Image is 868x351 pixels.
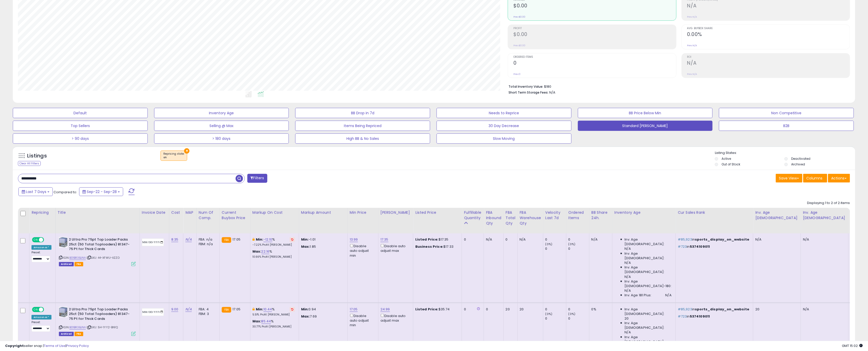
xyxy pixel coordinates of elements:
[252,313,295,316] p: 5.51% Profit [PERSON_NAME]
[545,307,566,312] div: 0
[545,210,564,221] div: Velocity Last 7d
[719,108,854,118] button: Non Competitive
[520,307,539,312] div: 20
[59,307,68,317] img: 41y6OK5u4yL._SL40_.jpg
[755,237,797,242] div: N/A
[776,174,802,183] button: Save View
[509,84,543,89] b: Total Inventory Value:
[791,162,805,166] label: Archived
[301,244,310,249] strong: Max:
[545,312,553,316] small: (0%)
[437,108,571,118] button: Needs to Reprice
[715,151,855,155] p: Listing States:
[43,307,51,312] span: OFF
[803,174,827,183] button: Columns
[87,325,118,329] span: | SKU: 5H-1YY2-BN1Q
[301,307,344,312] p: 0.94
[252,243,295,247] p: -7.22% Profit [PERSON_NAME]
[678,237,749,242] p: in
[142,210,167,215] div: Invoice Date
[252,319,295,329] div: %
[261,319,271,324] a: 85.44
[568,246,589,251] div: 0
[615,210,673,215] div: Inventory Age
[252,319,261,324] b: Max:
[295,121,430,131] button: Items Being Repriced
[513,44,525,47] small: Prev: $0.00
[59,332,74,336] span: Listings that have been deleted from Seller Central
[591,210,610,221] div: BB Share 24h.
[520,210,541,226] div: FBA Warehouse Qty
[380,237,388,242] a: 17.35
[199,210,217,221] div: Num of Comp.
[252,237,295,247] div: %
[687,27,850,30] span: Avg. Buybox Share
[625,246,631,251] span: N/A
[154,121,289,131] button: Selling @ Max
[625,288,631,293] span: N/A
[199,312,216,316] div: FBM: 3
[568,210,587,221] div: Ordered Items
[154,108,289,118] button: Inventory Age
[568,237,589,242] div: 0
[803,237,844,242] div: N/A
[678,244,687,249] span: #723
[807,176,823,181] span: Columns
[513,31,676,38] h2: $0.00
[199,242,216,246] div: FBM: n/a
[247,174,267,183] button: Filters
[59,237,68,247] img: 41y6OK5u4yL._SL40_.jpg
[513,56,676,59] span: Ordered Items
[625,293,652,298] span: Inv. Age 181 Plus:
[350,313,374,328] div: Disable auto adjust min
[678,244,749,249] p: in
[842,343,863,348] span: 2025-10-6 15:02 GMT
[568,307,589,312] div: 0
[27,152,47,160] h5: Listings
[232,307,240,312] span: 17.05
[678,237,692,242] span: #85,923
[568,316,589,321] div: 0
[545,316,566,321] div: 0
[87,256,120,260] span: | SKU: 44-XFWU-XZZD
[568,312,576,316] small: (0%)
[678,307,692,312] span: #85,923
[807,201,850,206] div: Displaying 1 to 2 of 2 items
[79,187,123,196] button: Sep-22 - Sep-28
[301,244,344,249] p: 1.85
[437,133,571,144] button: Slow Moving
[199,237,216,242] div: FBA: n/a
[5,343,24,348] strong: Copyright
[803,210,846,221] div: Inv. Age [DEMOGRAPHIC_DATA]
[625,251,672,261] span: Inv. Age [DEMOGRAPHIC_DATA]:
[625,261,631,265] span: N/A
[464,210,482,221] div: Fulfillable Quantity
[513,73,521,76] small: Prev: 0
[578,108,713,118] button: BB Price Below Min
[5,344,89,348] div: seller snap | |
[687,73,697,76] small: Prev: N/A
[301,314,344,319] p: 7.69
[31,315,51,320] div: Amazon AI *
[687,56,850,59] span: ROI
[625,275,631,279] span: N/A
[18,187,53,196] button: Last 7 Days
[513,3,676,10] h2: $0.00
[506,307,514,312] div: 20
[464,307,480,312] div: 0
[380,307,390,312] a: 24.99
[69,325,86,330] a: B01BR3BJNA
[171,307,178,312] a: 9.00
[509,90,548,95] b: Short Term Storage Fees:
[350,307,358,312] a: 17.05
[350,210,376,215] div: Min Price
[154,133,289,144] button: > 180 days
[252,307,295,316] div: %
[625,237,672,246] span: Inv. Age [DEMOGRAPHIC_DATA]:
[232,237,240,242] span: 17.05
[415,244,458,249] div: $17.33
[31,251,51,262] div: Preset:
[415,307,458,312] div: $35.74
[163,152,184,160] span: Repricing state :
[591,307,608,312] div: 0%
